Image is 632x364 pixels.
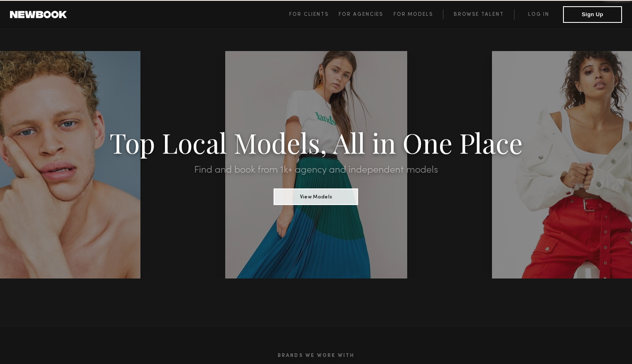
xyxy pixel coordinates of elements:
h2: Find and book from 1k+ agency and independent models [47,165,585,175]
a: For Clients [289,10,339,20]
h1: Top Local Models, All in One Place [47,129,585,155]
span: For Clients [289,12,329,17]
a: View Models [274,191,358,200]
span: For Agencies [339,12,383,17]
a: For Models [393,10,443,20]
span: For Models [393,12,433,17]
button: View Models [274,188,358,205]
a: Log in [514,10,563,20]
button: Sign Up [563,6,622,23]
a: Browse Talent [443,10,514,20]
a: For Agencies [339,10,393,20]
